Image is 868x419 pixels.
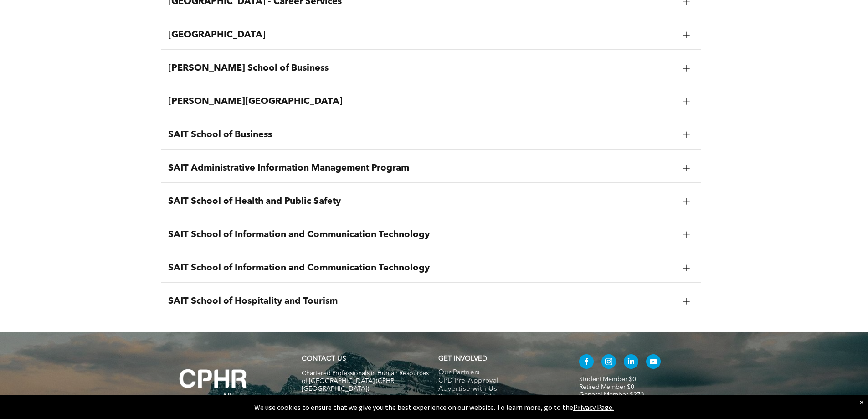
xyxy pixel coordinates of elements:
a: instagram [601,354,616,371]
span: Chartered Professionals in Human Resources of [GEOGRAPHIC_DATA] (CPHR [GEOGRAPHIC_DATA]) [302,370,429,392]
span: SAIT School of Information and Communication Technology [168,229,676,240]
a: facebook [579,354,594,371]
img: A white background with a few lines on it [161,351,266,417]
span: GET INVOLVED [438,356,487,362]
span: [PERSON_NAME][GEOGRAPHIC_DATA] [168,96,676,107]
span: SAIT School of Health and Public Safety [168,196,676,207]
span: SAIT Administrative Information Management Program [168,163,676,174]
span: SAIT School of Business [168,129,676,140]
a: General Member $273 [579,392,644,398]
div: Dismiss notification [860,398,863,407]
span: [PERSON_NAME] School of Business [168,63,676,74]
span: SAIT School of Hospitality and Tourism [168,296,676,307]
a: youtube [646,354,661,371]
a: CPD Pre-Approval [438,377,560,385]
a: Student Member $0 [579,376,636,383]
a: Submit an Article [438,393,560,402]
a: Advertise with Us [438,385,560,393]
a: Retired Member $0 [579,384,634,390]
a: Privacy Page. [573,403,614,412]
a: linkedin [624,354,638,371]
a: CONTACT US [302,356,346,362]
a: Our Partners [438,369,560,377]
span: [GEOGRAPHIC_DATA] [168,30,676,41]
span: SAIT School of Information and Communication Technology [168,263,676,274]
